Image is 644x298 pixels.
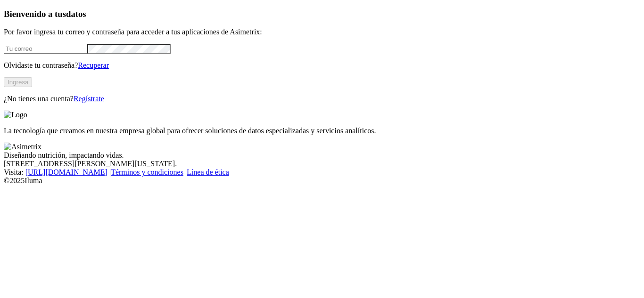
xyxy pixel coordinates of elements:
div: [STREET_ADDRESS][PERSON_NAME][US_STATE]. [4,160,640,168]
div: © 2025 Iluma [4,177,640,185]
a: Línea de ética [187,168,229,176]
p: Por favor ingresa tu correo y contraseña para acceder a tus aplicaciones de Asimetrix: [4,28,640,36]
p: La tecnología que creamos en nuestra empresa global para ofrecer soluciones de datos especializad... [4,127,640,135]
span: datos [66,9,86,19]
p: ¿No tienes una cuenta? [4,95,640,103]
p: Olvidaste tu contraseña? [4,61,640,70]
a: Recuperar [78,61,109,69]
input: Tu correo [4,44,87,54]
a: Términos y condiciones [111,168,183,176]
img: Asimetrix [4,143,41,151]
a: [URL][DOMAIN_NAME] [25,168,107,176]
h3: Bienvenido a tus [4,9,640,19]
img: Logo [4,111,27,119]
a: Regístrate [74,95,104,103]
button: Ingresa [4,77,32,87]
div: Visita : | | [4,168,640,177]
div: Diseñando nutrición, impactando vidas. [4,151,640,160]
